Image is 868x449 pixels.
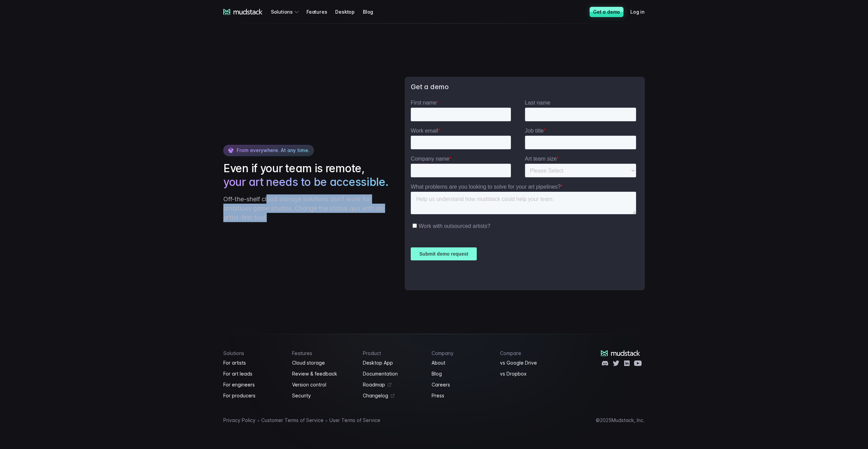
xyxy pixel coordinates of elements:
h4: Product [363,350,423,356]
h2: Even if your team is remote, [223,162,391,189]
a: Review & feedback [292,370,355,378]
a: Roadmap [363,381,423,389]
a: vs Google Drive [500,359,561,367]
a: Log in [630,5,653,18]
a: Version control [292,381,355,389]
a: Features [306,5,335,18]
span: • [325,417,328,424]
a: About [432,359,492,367]
a: Get a demo [590,7,623,17]
a: Blog [432,370,492,378]
div: © 2025 Mudstack, Inc. [596,418,645,423]
a: Desktop [335,5,363,18]
div: Solutions [271,5,301,18]
a: Desktop App [363,359,423,367]
a: For engineers [223,381,284,389]
p: Off-the-shelf cloud storage solutions don’t work for ambitious game studios. Change the status qu... [223,194,391,222]
a: Careers [432,381,492,389]
h4: Features [292,350,355,356]
h4: Company [432,350,492,356]
span: your art needs to be accessible. [223,175,388,189]
a: mudstack logo [601,350,640,356]
a: Documentation [363,370,423,378]
a: Changelog [363,392,423,400]
span: From everywhere. At any time. [237,147,310,153]
a: For art leads [223,370,284,378]
a: mudstack logo [223,9,263,15]
h4: Compare [500,350,561,356]
iframe: Form 0 [411,99,639,284]
a: For producers [223,392,284,400]
a: Customer Terms of Service [261,416,324,424]
a: Security [292,392,355,400]
h3: Get a demo [411,83,639,91]
a: For artists [223,359,284,367]
a: Cloud storage [292,359,355,367]
a: Press [432,392,492,400]
a: Privacy Policy [223,416,255,424]
a: Blog [363,5,381,18]
h4: Solutions [223,350,284,356]
a: vs Dropbox [500,370,561,378]
a: User Terms of Service [329,416,380,424]
span: • [257,417,260,424]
